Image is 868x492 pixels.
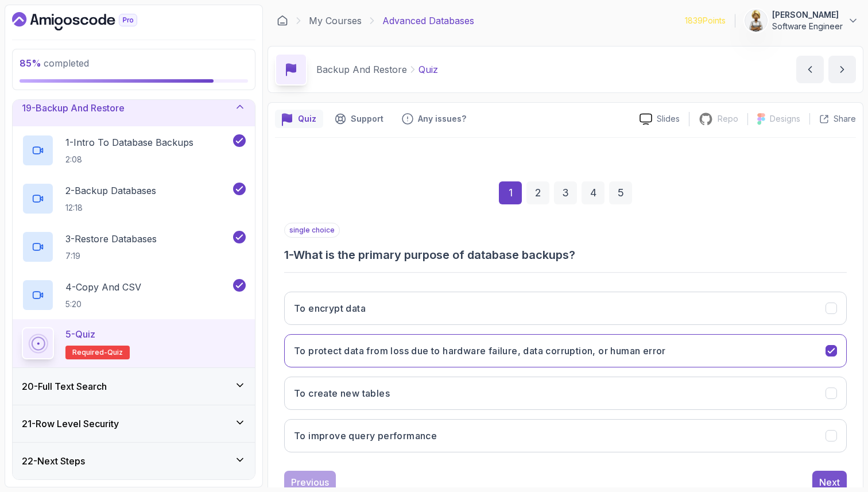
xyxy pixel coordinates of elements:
[328,110,390,128] button: Support button
[294,386,390,400] h3: To create new tables
[499,181,522,204] div: 1
[22,379,107,393] h3: 20 - Full Text Search
[284,223,340,238] p: single choice
[22,279,246,311] button: 4-Copy And CSV5:20
[284,334,847,367] button: To protect data from loss due to hardware failure, data corruption, or human error
[65,250,157,262] p: 7:19
[294,429,437,443] h3: To improve query performance
[772,21,843,32] p: Software Engineer
[828,56,856,83] button: next content
[382,14,474,28] p: Advanced Databases
[65,154,193,165] p: 2:08
[65,135,193,149] p: 1 - Intro To Database Backups
[834,113,856,125] p: Share
[284,377,847,410] button: To create new tables
[284,292,847,325] button: To encrypt data
[718,113,738,125] p: Repo
[22,231,246,263] button: 3-Restore Databases7:19
[65,184,156,197] p: 2 - Backup Databases
[284,419,847,452] button: To improve query performance
[630,113,689,125] a: Slides
[22,327,246,359] button: 5-QuizRequired-quiz
[609,181,632,204] div: 5
[20,57,89,69] span: completed
[418,113,466,125] p: Any issues?
[316,63,407,76] p: Backup And Restore
[819,475,840,489] div: Next
[298,113,316,125] p: Quiz
[395,110,473,128] button: Feedback button
[12,12,164,30] a: Dashboard
[13,443,255,479] button: 22-Next Steps
[72,348,107,357] span: Required-
[22,134,246,166] button: 1-Intro To Database Backups2:08
[554,181,577,204] div: 3
[294,344,666,358] h3: To protect data from loss due to hardware failure, data corruption, or human error
[13,368,255,405] button: 20-Full Text Search
[22,101,125,115] h3: 19 - Backup And Restore
[20,57,41,69] span: 85 %
[745,9,859,32] button: user profile image[PERSON_NAME]Software Engineer
[65,299,141,310] p: 5:20
[772,9,843,21] p: [PERSON_NAME]
[65,327,95,341] p: 5 - Quiz
[526,181,549,204] div: 2
[22,417,119,431] h3: 21 - Row Level Security
[657,113,680,125] p: Slides
[22,183,246,215] button: 2-Backup Databases12:18
[809,113,856,125] button: Share
[294,301,366,315] h3: To encrypt data
[351,113,383,125] p: Support
[685,15,726,26] p: 1839 Points
[418,63,438,76] p: Quiz
[770,113,800,125] p: Designs
[284,247,847,263] h3: 1 - What is the primary purpose of database backups?
[582,181,604,204] div: 4
[13,405,255,442] button: 21-Row Level Security
[275,110,323,128] button: quiz button
[13,90,255,126] button: 19-Backup And Restore
[65,232,157,246] p: 3 - Restore Databases
[22,454,85,468] h3: 22 - Next Steps
[796,56,824,83] button: previous content
[65,202,156,214] p: 12:18
[309,14,362,28] a: My Courses
[107,348,123,357] span: quiz
[65,280,141,294] p: 4 - Copy And CSV
[291,475,329,489] div: Previous
[277,15,288,26] a: Dashboard
[745,10,767,32] img: user profile image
